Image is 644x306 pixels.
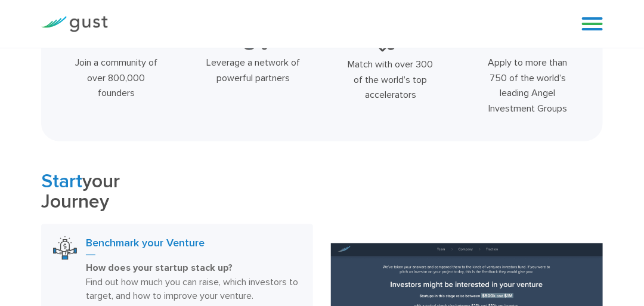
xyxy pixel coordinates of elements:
[86,236,301,255] h3: Benchmark your Venture
[41,16,108,32] img: Gust Logo
[41,171,313,213] h2: your Journey
[86,276,298,301] span: Find out how much you can raise, which investors to target, and how to improve your venture.
[206,55,301,85] div: Leverage a network of powerful partners
[86,262,233,274] strong: How does your startup stack up?
[41,170,82,193] span: Start
[53,236,77,260] img: Benchmark Your Venture
[480,55,575,116] div: Apply to more than 750 of the world’s leading Angel Investment Groups
[343,57,438,103] div: Match with over 300 of the world’s top accelerators
[69,55,164,101] div: Join a community of over 800,000 founders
